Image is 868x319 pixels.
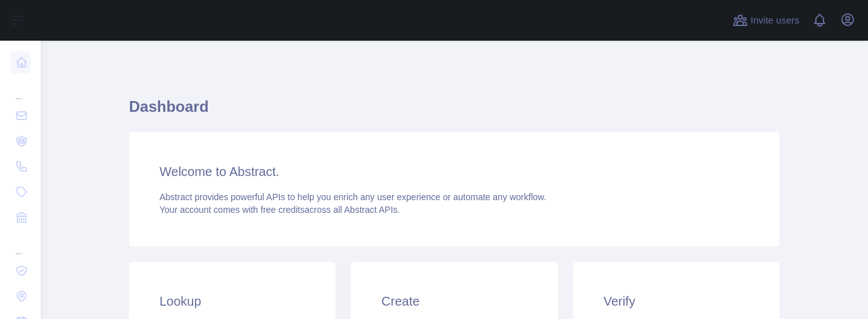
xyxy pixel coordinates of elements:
[129,97,780,127] h1: Dashboard
[159,205,400,215] span: Your account comes with across all Abstract APIs.
[730,10,802,31] button: Invite users
[159,292,305,310] h3: Lookup
[381,292,527,310] h3: Create
[159,192,546,202] span: Abstract provides powerful APIs to help you enrich any user experience or automate any workflow.
[10,76,31,102] div: ...
[10,231,31,257] div: ...
[604,292,749,310] h3: Verify
[261,205,304,215] span: free credits
[159,163,749,180] h3: Welcome to Abstract.
[750,13,799,28] span: Invite users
